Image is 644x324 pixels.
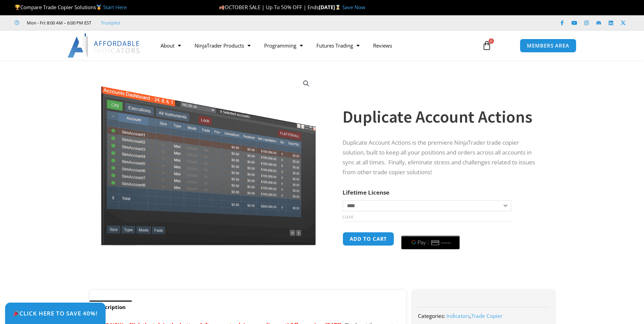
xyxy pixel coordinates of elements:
a: Save Now [342,4,365,11]
span: MEMBERS AREA [527,43,569,48]
a: About [154,38,188,53]
p: Duplicate Account Actions is the premiere NinjaTrader trade copier solution, built to keep all yo... [343,138,541,177]
a: Programming [257,38,310,53]
strong: [DATE] [319,4,342,11]
a: Reviews [366,38,399,53]
span: Mon - Fri: 8:00 AM – 6:00 PM EST [25,19,91,27]
a: Clear options [343,215,353,219]
label: Lifetime License [343,188,389,196]
a: Start Here [103,4,127,11]
span: 0 [489,38,494,44]
span: Click Here to save 40%! [13,310,98,316]
img: 🥇 [96,5,102,10]
nav: Menu [154,38,474,53]
h1: Duplicate Account Actions [343,105,541,129]
button: Add to cart [343,232,394,246]
a: View full-screen image gallery [300,77,312,90]
a: 🎉Click Here to save 40%! [5,303,106,324]
a: Futures Trading [310,38,366,53]
span: OCTOBER SALE | Up To 50% OFF | Ends [219,4,319,11]
button: Buy with GPay [401,236,460,249]
a: NinjaTrader Products [188,38,257,53]
iframe: Secure payment input frame [400,231,461,232]
a: 0 [472,36,502,55]
span: Compare Trade Copier Solutions [15,4,127,11]
text: •••••• [442,240,452,245]
img: LogoAI | Affordable Indicators – NinjaTrader [68,33,141,58]
img: 🎉 [13,310,19,316]
img: 🍂 [219,5,224,10]
a: Trustpilot [101,19,121,27]
img: 🏆 [15,5,20,10]
img: Screenshot 2024-08-26 15414455555 [99,72,317,246]
a: MEMBERS AREA [520,39,576,53]
img: ⌛ [335,5,341,10]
